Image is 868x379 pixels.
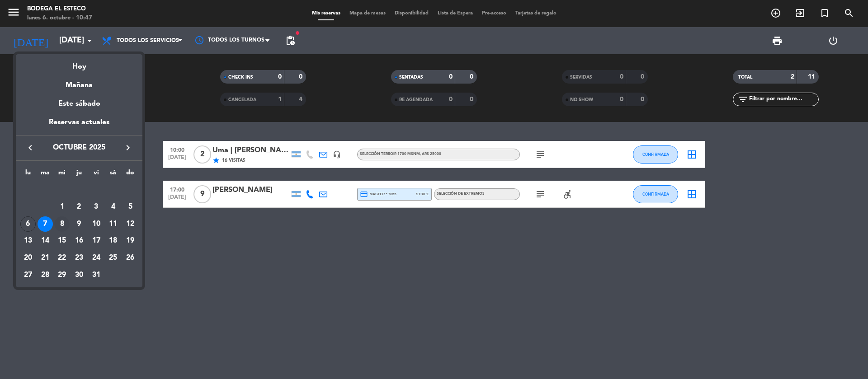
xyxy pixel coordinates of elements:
td: 22 de octubre de 2025 [53,249,71,267]
div: Reservas actuales [16,117,142,135]
td: 10 de octubre de 2025 [88,215,105,233]
th: miércoles [53,168,71,182]
div: 22 [54,250,70,266]
td: 5 de octubre de 2025 [122,198,139,215]
div: 8 [54,216,70,232]
th: lunes [19,168,37,182]
i: keyboard_arrow_left [25,142,36,153]
i: keyboard_arrow_right [123,142,133,153]
div: 20 [20,250,36,266]
td: 9 de octubre de 2025 [71,215,88,233]
td: 15 de octubre de 2025 [53,232,71,249]
th: sábado [105,168,122,182]
th: viernes [88,168,105,182]
div: 2 [71,199,87,215]
td: 13 de octubre de 2025 [19,232,37,249]
div: Este sábado [16,91,142,117]
td: 16 de octubre de 2025 [71,232,88,249]
td: 25 de octubre de 2025 [105,249,122,267]
td: 4 de octubre de 2025 [105,198,122,215]
th: martes [37,168,54,182]
td: 30 de octubre de 2025 [71,267,88,284]
td: 24 de octubre de 2025 [88,249,105,267]
td: 17 de octubre de 2025 [88,232,105,249]
div: 13 [20,233,36,248]
div: 12 [123,216,138,232]
div: 26 [123,250,138,266]
div: 19 [123,233,138,248]
td: 23 de octubre de 2025 [71,249,88,267]
div: 28 [38,267,53,283]
td: 28 de octubre de 2025 [37,267,54,284]
td: 1 de octubre de 2025 [53,198,71,215]
div: 5 [123,199,138,215]
div: 9 [71,216,87,232]
td: 7 de octubre de 2025 [37,215,54,233]
td: 11 de octubre de 2025 [105,215,122,233]
div: 6 [20,216,36,232]
div: Mañana [16,73,142,91]
td: 21 de octubre de 2025 [37,249,54,267]
th: domingo [122,168,139,182]
div: 17 [89,233,104,248]
div: 10 [89,216,104,232]
div: 15 [54,233,70,248]
div: 27 [20,267,36,283]
td: 20 de octubre de 2025 [19,249,37,267]
button: keyboard_arrow_left [22,142,38,154]
div: 24 [89,250,104,266]
td: 29 de octubre de 2025 [53,267,71,284]
div: 25 [105,250,121,266]
th: jueves [71,168,88,182]
td: 19 de octubre de 2025 [122,232,139,249]
div: 3 [89,199,104,215]
div: 16 [71,233,87,248]
td: 26 de octubre de 2025 [122,249,139,267]
button: keyboard_arrow_right [120,142,136,154]
div: 21 [38,250,53,266]
div: 7 [38,216,53,232]
td: 8 de octubre de 2025 [53,215,71,233]
td: OCT. [19,181,139,198]
div: 29 [54,267,70,283]
td: 27 de octubre de 2025 [19,267,37,284]
div: Hoy [16,54,142,73]
div: 1 [54,199,70,215]
div: 30 [71,267,87,283]
div: 14 [38,233,53,248]
td: 2 de octubre de 2025 [71,198,88,215]
td: 3 de octubre de 2025 [88,198,105,215]
div: 4 [105,199,121,215]
td: 12 de octubre de 2025 [122,215,139,233]
td: 31 de octubre de 2025 [88,267,105,284]
span: octubre 2025 [38,142,120,154]
div: 18 [105,233,121,248]
td: 6 de octubre de 2025 [19,215,37,233]
div: 23 [71,250,87,266]
div: 11 [105,216,121,232]
td: 18 de octubre de 2025 [105,232,122,249]
td: 14 de octubre de 2025 [37,232,54,249]
div: 31 [89,267,104,283]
